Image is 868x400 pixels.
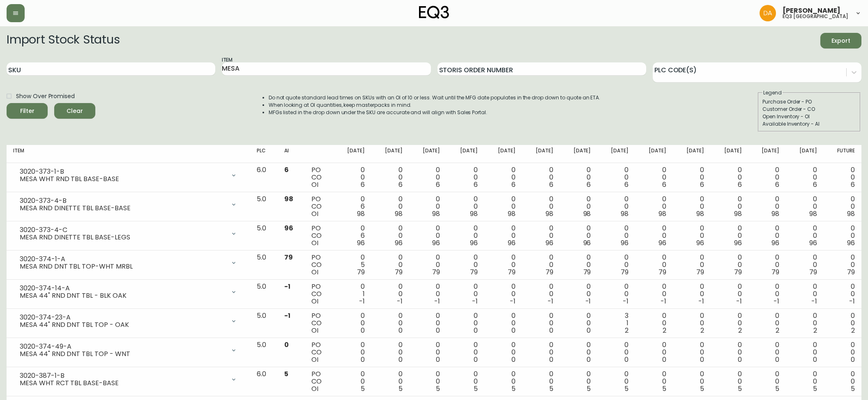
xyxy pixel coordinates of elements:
div: 0 0 [416,166,440,189]
span: 79 [771,267,779,277]
div: 0 0 [604,370,629,393]
th: [DATE] [748,145,786,163]
div: 0 0 [679,283,704,305]
div: 0 0 [416,370,440,393]
div: 0 0 [491,341,516,363]
td: 5.0 [250,192,278,221]
div: 0 0 [604,225,629,247]
div: 0 0 [717,312,742,334]
span: 6 [284,165,289,175]
div: 0 0 [416,312,440,334]
span: 98 [546,209,553,218]
span: 6 [436,180,440,189]
div: 0 0 [642,341,666,363]
th: [DATE] [635,145,673,163]
div: 0 0 [340,166,365,189]
span: 96 [696,238,704,248]
div: 0 0 [416,341,440,363]
div: 0 0 [566,254,591,276]
div: 0 0 [830,225,855,247]
span: 0 [549,355,553,364]
div: 0 0 [679,166,704,189]
div: PO CO [311,341,327,363]
span: 0 [284,340,289,349]
span: 0 [436,355,440,364]
div: 3020-374-23-A [20,314,226,321]
div: 0 0 [378,283,403,305]
div: 0 0 [453,225,478,247]
div: 0 0 [491,283,516,305]
div: 3020-374-14-AMESA 44" RND DNT TBL - BLK OAK [13,283,244,301]
div: 0 0 [830,254,855,276]
div: 0 0 [717,370,742,393]
span: 98 [658,209,666,218]
div: Filter [20,106,35,116]
div: 0 0 [566,370,591,393]
span: -1 [397,297,403,306]
span: 0 [549,326,553,335]
div: MESA RND DNT TBL TOP-WHT MRBL [20,263,226,270]
th: Item [7,145,250,163]
div: PO CO [311,370,327,393]
div: Customer Order - CO [762,106,856,113]
div: 3020-373-1-BMESA WHT RND TBL BASE-BASE [13,166,244,184]
span: 0 [511,326,516,335]
div: 0 0 [491,225,516,247]
div: 3020-373-4-B [20,197,226,205]
span: 96 [809,238,817,248]
div: MESA 44" RND DNT TBL TOP - WNT [20,350,226,358]
div: 0 0 [416,195,440,218]
div: 0 0 [830,195,855,218]
span: 79 [621,267,629,277]
span: OI [311,355,318,364]
div: PO CO [311,166,327,189]
div: 0 0 [792,225,817,247]
div: 0 0 [529,283,553,305]
span: 5 [284,369,288,379]
span: 98 [284,194,293,204]
span: -1 [698,297,704,306]
th: [DATE] [371,145,409,163]
li: Do not quote standard lead times on SKUs with an OI of 10 or less. Wait until the MFG date popula... [269,94,601,101]
span: 79 [734,267,742,277]
span: 0 [398,326,403,335]
span: -1 [585,297,591,306]
div: 0 0 [642,312,666,334]
th: [DATE] [484,145,522,163]
span: 98 [734,209,742,218]
div: 0 0 [679,312,704,334]
div: 0 0 [604,166,629,189]
span: 98 [847,209,855,218]
span: 79 [583,267,591,277]
span: 0 [587,326,591,335]
span: OI [311,326,318,335]
div: Available Inventory - AI [762,120,856,128]
div: 0 0 [604,341,629,363]
div: 0 0 [755,370,779,393]
span: 79 [508,267,516,277]
div: 0 0 [642,254,666,276]
span: [PERSON_NAME] [783,7,840,14]
div: 0 0 [566,312,591,334]
span: 6 [813,180,817,189]
div: 0 0 [529,225,553,247]
div: MESA WHT RCT TBL BASE-BASE [20,379,226,387]
span: -1 [849,297,855,306]
div: 0 0 [755,166,779,189]
div: PO CO [311,254,327,276]
th: [DATE] [334,145,371,163]
th: [DATE] [673,145,711,163]
div: 0 0 [642,166,666,189]
span: OI [311,297,318,306]
td: 5.0 [250,280,278,309]
span: 6 [700,180,704,189]
div: 3020-374-14-A [20,285,226,292]
span: 98 [771,209,779,218]
span: 2 [625,326,629,335]
div: 3020-373-4-BMESA RND DINETTE TBL BASE-BASE [13,195,244,214]
li: MFGs listed in the drop down under the SKU are accurate and will align with Sales Portal. [269,109,601,116]
div: 3020-374-49-A [20,343,226,350]
span: 0 [587,355,591,364]
span: 0 [511,355,516,364]
div: 3 1 [604,312,629,334]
